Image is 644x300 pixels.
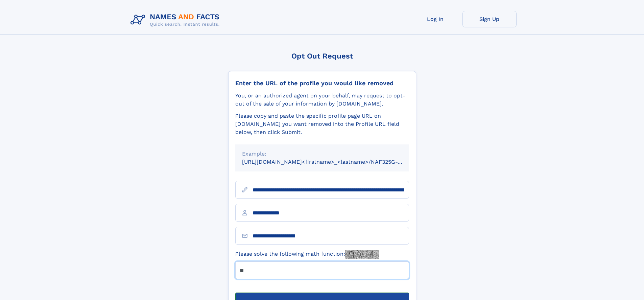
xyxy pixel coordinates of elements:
div: Please copy and paste the specific profile page URL on [DOMAIN_NAME] you want removed into the Pr... [235,112,409,136]
label: Please solve the following math function: [235,250,379,259]
div: Opt Out Request [228,52,416,60]
div: Enter the URL of the profile you would like removed [235,79,409,87]
div: You, or an authorized agent on your behalf, may request to opt-out of the sale of your informatio... [235,92,409,108]
a: Log In [408,11,462,27]
div: Example: [242,150,402,158]
img: Logo Names and Facts [128,11,225,29]
small: [URL][DOMAIN_NAME]<firstname>_<lastname>/NAF325G-xxxxxxxx [242,159,422,165]
a: Sign Up [462,11,517,27]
